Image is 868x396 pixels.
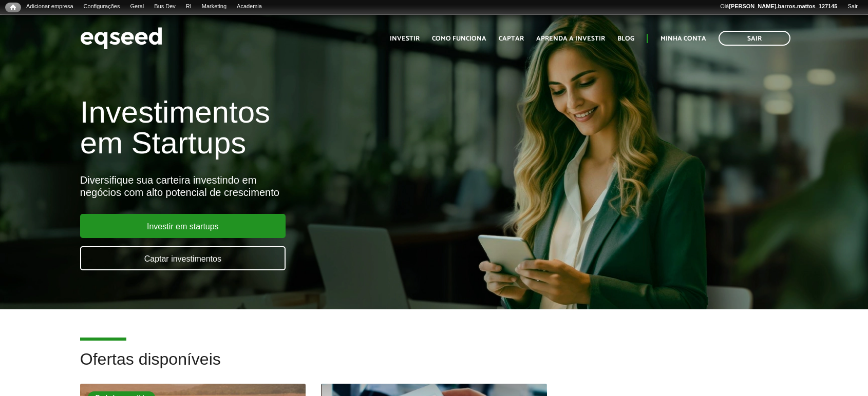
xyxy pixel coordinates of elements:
[842,3,863,11] a: Sair
[80,214,286,238] a: Investir em startups
[80,246,286,270] a: Captar investimentos
[617,35,634,42] a: Blog
[729,3,837,9] strong: [PERSON_NAME].barros.mattos_127145
[432,35,486,42] a: Como funciona
[661,35,706,42] a: Minha conta
[536,35,605,42] a: Aprenda a investir
[5,3,21,12] a: Início
[80,350,788,384] h2: Ofertas disponíveis
[719,31,790,46] a: Sair
[499,35,524,42] a: Captar
[715,3,842,11] a: Olá[PERSON_NAME].barros.mattos_127145
[197,3,232,11] a: Marketing
[80,25,162,52] img: EqSeed
[80,174,499,199] div: Diversifique sua carteira investindo em negócios com alto potencial de crescimento
[232,3,267,11] a: Academia
[10,4,16,11] span: Início
[79,3,125,11] a: Configurações
[21,3,79,11] a: Adicionar empresa
[390,35,420,42] a: Investir
[80,97,499,159] h1: Investimentos em Startups
[125,3,149,11] a: Geral
[149,3,181,11] a: Bus Dev
[181,3,197,11] a: RI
